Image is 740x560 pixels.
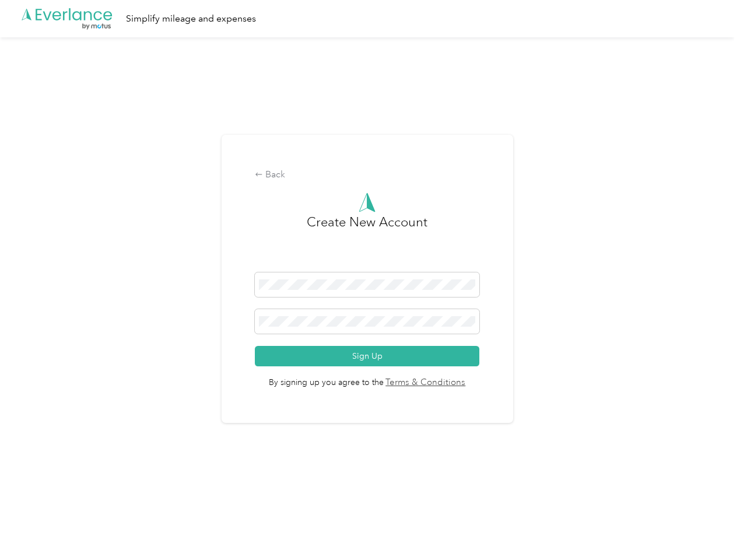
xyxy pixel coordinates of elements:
[255,168,479,182] div: Back
[384,376,466,390] a: Terms & Conditions
[126,12,256,26] div: Simplify mileage and expenses
[255,346,479,366] button: Sign Up
[255,366,479,390] span: By signing up you agree to the
[307,212,427,272] h3: Create New Account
